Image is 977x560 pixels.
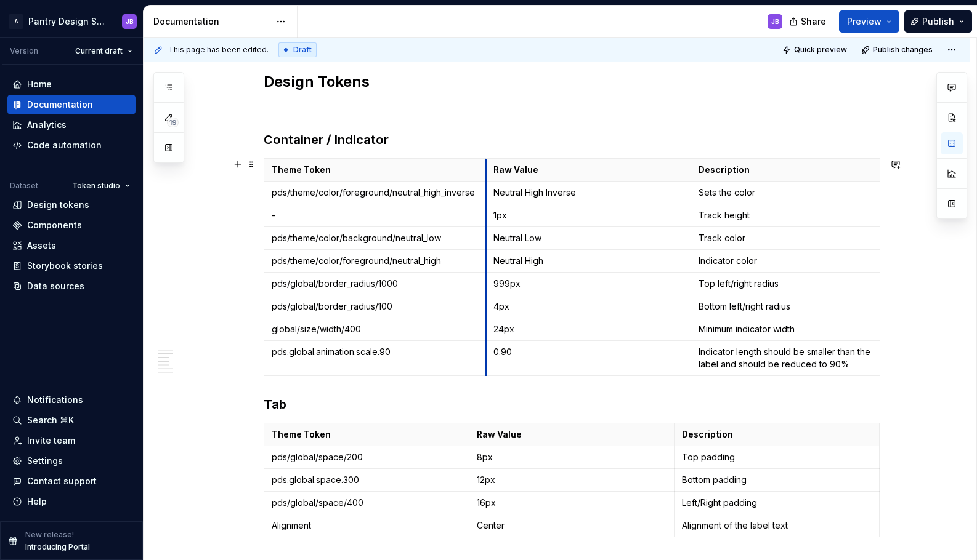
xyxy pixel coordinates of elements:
button: Publish changes [857,41,938,58]
h3: Tab [264,396,880,413]
div: Assets [27,239,56,252]
div: Search ⌘K [27,414,74,426]
div: Analytics [27,119,67,131]
div: JB [771,17,779,26]
p: Raw Value [493,164,683,176]
div: Code automation [27,139,102,151]
p: Top padding [682,451,872,463]
p: Alignment [272,519,461,532]
div: Design tokens [27,199,89,211]
span: Publish [922,15,954,28]
p: 4px [493,300,683,313]
button: Preview [839,10,899,33]
div: JB [126,17,134,26]
p: Neutral High [493,255,683,267]
div: Documentation [153,15,270,28]
h3: Container / Indicator [264,131,880,148]
button: Notifications [7,390,136,410]
div: Version [10,46,38,56]
p: Left/Right padding [682,497,872,509]
button: Contact support [7,471,136,491]
a: Storybook stories [7,256,136,276]
p: 24px [493,323,683,335]
div: Invite team [27,434,75,447]
p: Neutral Low [493,232,683,244]
div: Dataset [10,181,38,191]
p: Raw Value [477,428,667,441]
div: Settings [27,455,63,467]
p: Center [477,519,667,532]
a: Assets [7,236,136,255]
span: Current draft [75,46,123,56]
h2: Design Tokens [264,72,880,92]
p: Introducing Portal [25,542,90,552]
p: pds/global/space/400 [272,497,461,509]
p: 12px [477,474,667,486]
p: Description [682,428,872,441]
p: global/size/width/400 [272,323,478,335]
p: pds/global/border_radius/100 [272,300,478,313]
span: Preview [847,15,882,28]
div: A [9,14,23,29]
p: Description [699,164,888,176]
div: Notifications [27,394,83,406]
p: Track height [699,209,888,222]
p: pds/theme/color/background/neutral_low [272,232,478,244]
p: 999px [493,278,683,290]
div: Contact support [27,475,97,487]
p: pds/global/border_radius/1000 [272,278,478,290]
p: Sets the color [699,186,888,199]
span: Quick preview [794,45,847,55]
button: Help [7,492,136,511]
p: Minimum indicator width [699,323,888,335]
span: Token studio [72,181,120,191]
p: pds.global.animation.scale.90 [272,346,478,358]
a: Components [7,215,136,235]
p: pds/theme/color/foreground/neutral_high_inverse [272,186,478,199]
p: New release! [25,530,74,540]
span: Publish changes [873,45,933,55]
button: Current draft [70,42,138,60]
p: Neutral High Inverse [493,186,683,199]
a: Design tokens [7,195,136,215]
p: pds/global/space/200 [272,451,461,463]
button: APantry Design SystemJB [2,8,140,34]
p: 8px [477,451,667,463]
p: Bottom left/right radius [699,300,888,313]
span: Share [801,15,826,28]
div: Help [27,495,47,508]
p: pds.global.space.300 [272,474,461,486]
button: Publish [904,10,972,33]
span: 19 [167,118,179,127]
a: Home [7,74,136,94]
div: Home [27,78,52,90]
a: Documentation [7,95,136,114]
div: Components [27,219,82,231]
p: - [272,209,478,222]
a: Settings [7,451,136,471]
p: Theme Token [272,164,478,176]
button: Quick preview [779,41,853,58]
p: Bottom padding [682,474,872,486]
p: pds/theme/color/foreground/neutral_high [272,255,478,267]
button: Token studio [67,177,136,194]
div: Pantry Design System [28,15,107,28]
p: Theme Token [272,428,461,441]
a: Analytics [7,115,136,135]
button: Search ⌘K [7,410,136,430]
span: Draft [293,45,312,55]
div: Documentation [27,98,93,111]
div: Data sources [27,280,84,292]
a: Code automation [7,135,136,155]
div: Storybook stories [27,260,103,272]
p: Track color [699,232,888,244]
p: Indicator length should be smaller than the label and should be reduced to 90% [699,346,888,370]
p: Alignment of the label text [682,519,872,532]
a: Data sources [7,276,136,296]
span: This page has been edited. [168,45,269,55]
p: 1px [493,209,683,222]
p: Indicator color [699,255,888,267]
p: 0.90 [493,346,683,358]
p: Top left/right radius [699,278,888,290]
p: 16px [477,497,667,509]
